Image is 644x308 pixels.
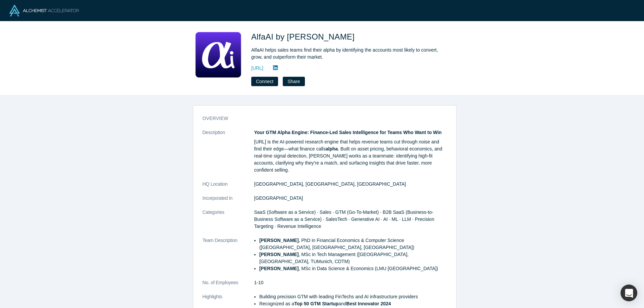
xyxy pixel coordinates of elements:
[254,195,447,202] dd: [GEOGRAPHIC_DATA]
[203,129,254,181] dt: Description
[254,209,434,229] span: SaaS (Software as a Service) · Sales · GTM (Go-To-Market) · B2B SaaS (Business-to-Business Softwa...
[259,266,299,271] strong: [PERSON_NAME]
[203,115,437,122] h3: overview
[203,209,254,237] dt: Categories
[294,301,338,306] strong: Top 50 GTM Startup
[259,237,447,251] li: , PhD in Financial Economics & Computer Science ([GEOGRAPHIC_DATA], [GEOGRAPHIC_DATA], [GEOGRAPHI...
[251,32,357,41] span: AlfaAI by [PERSON_NAME]
[259,238,299,243] strong: [PERSON_NAME]
[203,181,254,195] dt: HQ Location
[251,77,278,86] button: Connect
[203,237,254,279] dt: Team Description
[259,300,447,307] li: Recognized as a and
[346,301,391,306] strong: Best Innovator 2024
[254,279,447,286] dd: 1-10
[251,47,439,61] div: AlfaAI helps sales teams find their alpha by identifying the accounts most likely to convert, gro...
[203,195,254,209] dt: Incorporated in
[9,5,79,16] img: Alchemist Logo
[259,293,447,300] li: Building precision GTM with leading FinTechs and AI infrastructure providers
[259,252,299,257] strong: [PERSON_NAME]
[203,279,254,293] dt: No. of Employees
[259,251,447,265] li: , MSc in Tech Management ([GEOGRAPHIC_DATA], [GEOGRAPHIC_DATA], TUMunich, CDTM)
[283,77,305,86] button: Share
[326,146,338,151] strong: alpha
[251,65,263,72] a: [URL]
[259,265,447,272] li: , MSc in Data Science & Economics (LMU [GEOGRAPHIC_DATA])
[254,138,447,174] p: [URL] is the AI-powered research engine that helps revenue teams cut through noise and find their...
[195,31,242,78] img: AlfaAI by Loyee's Logo
[254,130,442,135] strong: Your GTM Alpha Engine: Finance-Led Sales Intelligence for Teams Who Want to Win
[254,181,447,188] dd: [GEOGRAPHIC_DATA], [GEOGRAPHIC_DATA], [GEOGRAPHIC_DATA]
